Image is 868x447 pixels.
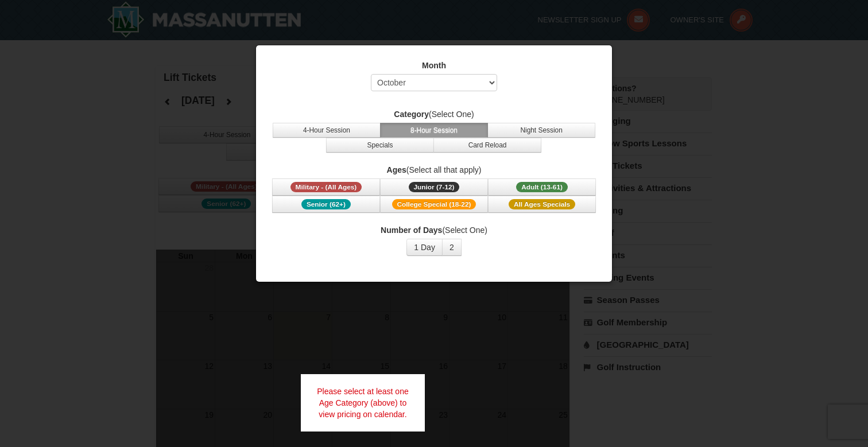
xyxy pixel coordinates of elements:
[433,138,541,153] button: Card Reload
[272,196,380,213] button: Senior (62+)
[301,374,425,432] div: Please select at least one Age Category (above) to view pricing on calendar.
[270,108,598,120] label: (Select One)
[270,224,598,236] label: (Select One)
[301,199,351,209] span: Senior (62+)
[380,178,488,196] button: Junior (7-12)
[392,199,476,209] span: College Special (18-22)
[442,239,462,256] button: 2
[487,123,595,138] button: Night Session
[406,239,443,256] button: 1 Day
[290,182,362,192] span: Military - (All Ages)
[409,182,460,192] span: Junior (7-12)
[488,178,596,196] button: Adult (13-61)
[270,164,598,176] label: (Select all that apply)
[488,196,596,213] button: All Ages Specials
[273,123,381,138] button: 4-Hour Session
[422,61,446,70] strong: Month
[516,182,568,192] span: Adult (13-61)
[509,199,575,209] span: All Ages Specials
[326,138,434,153] button: Specials
[380,196,488,213] button: College Special (18-22)
[381,226,442,235] strong: Number of Days
[380,123,488,138] button: 8-Hour Session
[387,165,406,174] strong: Ages
[272,178,380,196] button: Military - (All Ages)
[394,110,429,119] strong: Category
